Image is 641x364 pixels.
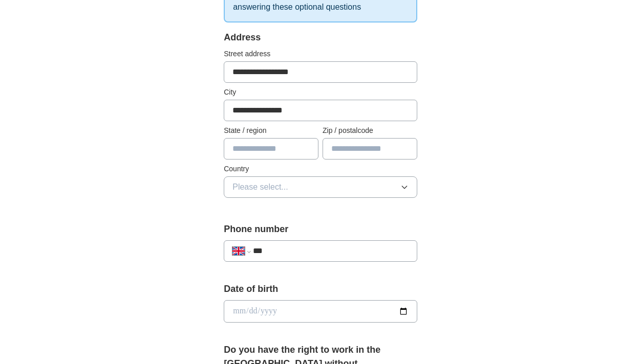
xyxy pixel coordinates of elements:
span: Please select... [232,181,288,193]
label: City [224,87,417,98]
label: State / region [224,125,318,136]
label: Zip / postalcode [323,125,417,136]
label: Street address [224,49,417,59]
label: Phone number [224,222,417,236]
div: Address [224,31,417,44]
button: Please select... [224,176,417,198]
label: Date of birth [224,282,417,296]
label: Country [224,164,417,174]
